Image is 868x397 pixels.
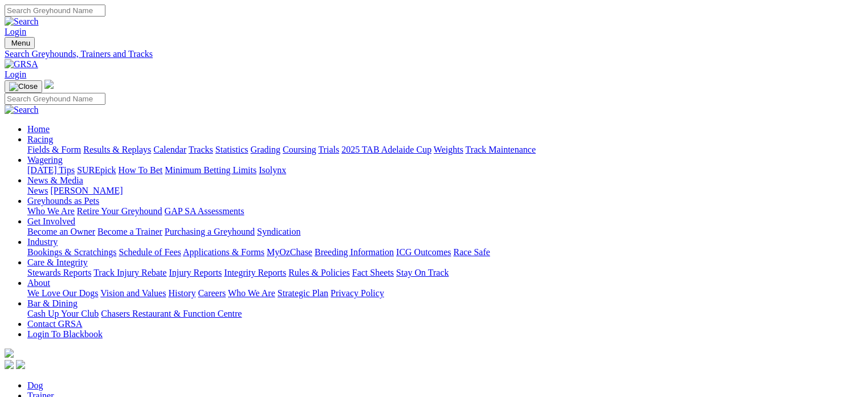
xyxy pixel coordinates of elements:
[27,247,116,257] a: Bookings & Scratchings
[288,268,350,277] a: Rules & Policies
[396,247,451,257] a: ICG Outcomes
[331,288,384,298] a: Privacy Policy
[27,227,863,237] div: Get Involved
[27,268,863,278] div: Care & Integrity
[27,247,863,257] div: Industry
[5,37,35,49] button: Toggle navigation
[341,145,431,154] a: 2025 TAB Adelaide Cup
[27,124,50,134] a: Home
[44,80,54,89] img: logo-grsa-white.png
[50,186,123,195] a: [PERSON_NAME]
[27,309,99,318] a: Cash Up Your Club
[168,288,195,298] a: History
[453,247,490,257] a: Race Safe
[27,288,863,298] div: About
[27,145,863,155] div: Racing
[169,268,222,277] a: Injury Reports
[5,349,14,358] img: logo-grsa-white.png
[5,49,863,59] a: Search Greyhounds, Trainers and Tracks
[315,247,394,257] a: Breeding Information
[165,206,244,216] a: GAP SA Assessments
[16,360,25,369] img: twitter.svg
[318,145,339,154] a: Trials
[119,247,181,257] a: Schedule of Fees
[5,105,39,115] img: Search
[119,165,163,175] a: How To Bet
[153,145,186,154] a: Calendar
[251,145,280,154] a: Grading
[5,360,14,369] img: facebook.svg
[27,329,103,339] a: Login To Blackbook
[5,17,39,27] img: Search
[27,380,43,390] a: Dog
[27,206,863,216] div: Greyhounds as Pets
[77,165,116,175] a: SUREpick
[267,247,312,257] a: MyOzChase
[27,257,88,267] a: Care & Integrity
[215,145,248,154] a: Statistics
[396,268,449,277] a: Stay On Track
[466,145,536,154] a: Track Maintenance
[27,196,99,206] a: Greyhounds as Pets
[228,288,275,298] a: Who We Are
[189,145,213,154] a: Tracks
[27,237,58,247] a: Industry
[5,5,105,17] input: Search
[27,278,50,288] a: About
[165,227,255,236] a: Purchasing a Greyhound
[27,268,91,277] a: Stewards Reports
[100,288,166,298] a: Vision and Values
[27,288,98,298] a: We Love Our Dogs
[352,268,394,277] a: Fact Sheets
[27,155,63,165] a: Wagering
[27,186,863,196] div: News & Media
[278,288,328,298] a: Strategic Plan
[198,288,226,298] a: Careers
[93,268,166,277] a: Track Injury Rebate
[5,59,38,69] img: GRSA
[27,145,81,154] a: Fields & Form
[27,165,75,175] a: [DATE] Tips
[77,206,162,216] a: Retire Your Greyhound
[11,39,30,47] span: Menu
[257,227,300,236] a: Syndication
[27,175,83,185] a: News & Media
[224,268,286,277] a: Integrity Reports
[27,186,48,195] a: News
[97,227,162,236] a: Become a Trainer
[434,145,463,154] a: Weights
[5,93,105,105] input: Search
[101,309,242,318] a: Chasers Restaurant & Function Centre
[27,216,75,226] a: Get Involved
[27,134,53,144] a: Racing
[5,69,26,79] a: Login
[27,319,82,329] a: Contact GRSA
[5,27,26,36] a: Login
[283,145,316,154] a: Coursing
[83,145,151,154] a: Results & Replays
[5,80,42,93] button: Toggle navigation
[9,82,38,91] img: Close
[27,206,75,216] a: Who We Are
[27,298,78,308] a: Bar & Dining
[27,309,863,319] div: Bar & Dining
[183,247,264,257] a: Applications & Forms
[27,165,863,175] div: Wagering
[27,227,95,236] a: Become an Owner
[259,165,286,175] a: Isolynx
[165,165,256,175] a: Minimum Betting Limits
